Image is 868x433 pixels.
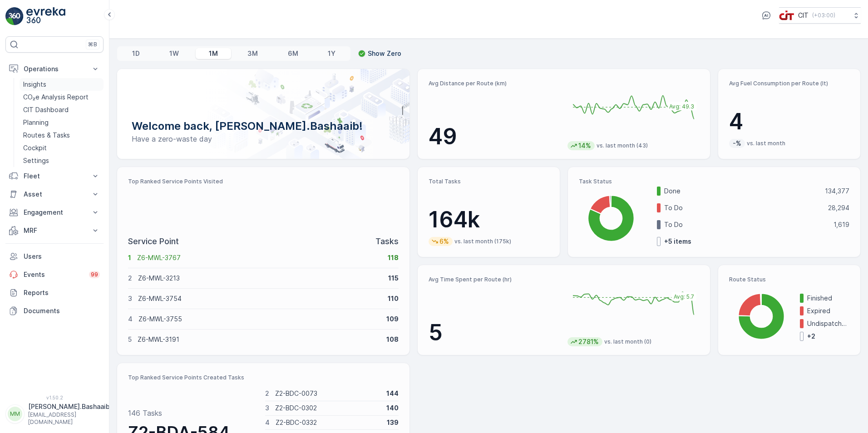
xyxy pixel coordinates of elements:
p: 2 [265,389,269,398]
a: Events99 [5,266,104,284]
p: Asset [24,190,85,199]
p: Z2-BDC-0073 [275,389,380,398]
p: Avg Time Spent per Route (hr) [429,276,560,283]
p: CIT [798,11,809,20]
p: Z2-BDC-0332 [276,418,381,427]
a: CIT Dashboard [20,103,104,116]
p: 115 [388,274,399,283]
p: Users [24,252,100,261]
a: Users [5,247,104,266]
p: 1W [169,49,179,58]
p: To Do [664,203,822,212]
p: Have a zero-waste day [132,133,395,144]
p: Avg Distance per Route (km) [429,80,560,87]
p: Events [24,270,84,279]
p: 146 Tasks [128,408,162,418]
p: Cockpit [23,143,47,153]
a: Documents [5,302,104,320]
p: vs. last month (43) [597,142,648,149]
div: MM [8,407,22,421]
p: To Do [664,220,828,229]
p: 118 [388,253,399,262]
p: Z6-MWL-3754 [138,294,382,303]
p: 2781% [577,337,600,346]
p: 4 [265,418,270,427]
span: v 1.50.2 [5,395,104,400]
p: Task Status [579,178,849,185]
p: 134,377 [825,187,849,196]
p: 4 [729,108,849,135]
button: Engagement [5,203,104,221]
a: CO₂e Analysis Report [20,91,104,103]
button: MRF [5,221,104,240]
p: 6M [288,49,298,58]
p: MRF [24,226,85,235]
p: Expired [807,306,849,315]
p: [PERSON_NAME].Bashaaib [28,402,110,411]
p: 164k [429,206,549,233]
p: Z2-BDC-0302 [275,403,380,413]
p: Settings [23,156,49,165]
p: Engagement [24,208,85,217]
p: Routes & Tasks [23,131,70,140]
p: 6% [439,237,450,246]
p: 99 [91,271,98,278]
p: Welcome back, [PERSON_NAME].Bashaaib! [132,119,395,133]
a: Insights [20,78,104,91]
p: Top Ranked Service Points Created Tasks [128,374,399,381]
p: Avg Fuel Consumption per Route (lt) [729,80,849,87]
button: Operations [5,60,104,78]
button: CIT(+03:00) [779,7,861,24]
p: ⌘B [88,41,97,48]
p: 1 [128,253,131,262]
a: Cockpit [20,142,104,154]
p: vs. last month [747,140,785,147]
p: Documents [24,306,100,315]
p: Fleet [24,172,85,181]
p: Undispatched [807,319,849,328]
p: 1M [209,49,218,58]
p: Z6-MWL-3755 [138,315,380,324]
a: Routes & Tasks [20,129,104,142]
p: 14% [577,141,592,150]
p: Service Point [128,235,179,248]
p: Total Tasks [429,178,549,185]
p: [EMAIL_ADDRESS][DOMAIN_NAME] [28,411,110,426]
p: Z6-MWL-3191 [138,335,380,344]
a: Settings [20,154,104,167]
p: 1,619 [833,220,849,229]
p: 3 [265,403,269,413]
p: 110 [388,294,399,303]
p: vs. last month (175k) [454,238,511,245]
p: Top Ranked Service Points Visited [128,178,399,185]
p: CIT Dashboard [23,105,69,114]
p: vs. last month (0) [604,338,651,345]
img: logo [5,7,24,25]
p: 2 [128,274,132,283]
p: Tasks [375,235,399,248]
p: + 2 [807,332,817,341]
p: CO₂e Analysis Report [23,93,89,102]
p: 1Y [328,49,335,58]
p: Route Status [729,276,849,283]
p: Reports [24,288,100,297]
p: 108 [386,335,399,344]
button: MM[PERSON_NAME].Bashaaib[EMAIL_ADDRESS][DOMAIN_NAME] [5,402,104,426]
p: Finished [807,294,849,303]
p: 109 [386,315,399,324]
p: Operations [24,64,85,74]
p: 4 [128,315,133,324]
p: 49 [429,123,560,150]
p: 1D [132,49,140,58]
p: Done [664,187,819,196]
p: 3 [128,294,132,303]
p: Insights [23,80,46,89]
img: cit-logo_pOk6rL0.png [779,10,794,20]
p: 140 [386,403,399,413]
p: Show Zero [368,49,401,58]
a: Planning [20,116,104,129]
p: 144 [386,389,399,398]
p: 5 [128,335,132,344]
p: 139 [387,418,399,427]
button: Asset [5,185,104,203]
